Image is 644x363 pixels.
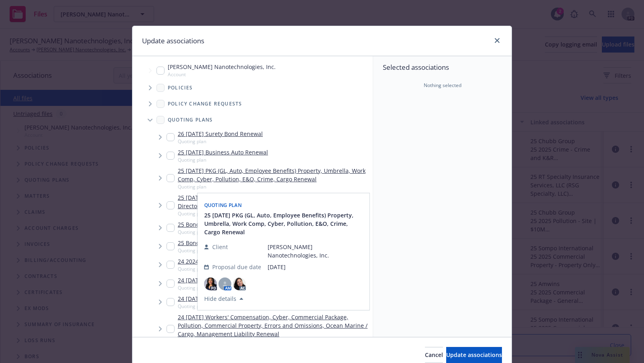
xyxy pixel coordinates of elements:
[212,263,261,271] span: Proposal due date
[168,101,242,106] span: Policy change requests
[168,63,276,71] span: [PERSON_NAME] Nanotechnologies, Inc.
[424,82,461,89] span: Nothing selected
[178,239,319,247] a: 25 Bond #57BCSIY6835 - City of [GEOGRAPHIC_DATA]
[201,294,247,304] button: Hide details
[178,276,294,284] a: 24 [DATE] Workers' Compensation Renewal
[178,313,370,338] a: 24 [DATE] Workers' Compensation, Cyber, Commercial Package, Pollution, Commercial Property, Error...
[212,243,228,251] span: Client
[168,71,276,78] span: Account
[446,347,502,363] button: Update associations
[178,156,268,163] span: Quoting plan
[178,166,370,183] a: 25 [DATE] PKG (GL, Auto, Employee Benefits) Property, Umbrella, Work Comp, Cyber, Pollution, E&O,...
[168,118,213,122] span: Quoting plans
[178,294,350,303] a: 24 [DATE] Management Liability, Directors and Officers Renewal
[492,36,502,45] a: close
[178,284,294,291] span: Quoting plan
[383,63,502,72] span: Selected associations
[178,148,268,156] a: 25 [DATE] Business Auto Renewal
[268,263,363,271] span: [DATE]
[204,278,217,290] span: photoPD
[425,351,443,359] span: Cancel
[233,278,246,290] span: photoAC
[178,257,238,266] a: 24 2024 Business Auto
[425,347,443,363] button: Cancel
[178,183,370,190] span: Quoting plan
[178,247,319,254] span: Quoting plan
[204,202,242,209] span: Quoting plan
[268,243,363,260] span: [PERSON_NAME] Nanotechnologies, Inc.
[178,210,370,217] span: Quoting plan
[219,278,232,290] span: AM
[168,85,193,90] span: Policies
[178,130,263,138] a: 26 [DATE] Surety Bond Renewal
[233,278,246,290] img: photo
[204,278,217,290] img: photo
[178,193,370,210] a: 25 [DATE] Directors and Officers - Side A DIC, Management Liability, Directors and Officers Renewal
[446,351,502,359] span: Update associations
[178,266,238,272] span: Quoting plan
[178,220,319,229] a: 25 Bond #57BCSIY6838 - City of [GEOGRAPHIC_DATA]
[178,229,319,235] span: Quoting plan
[178,303,350,310] span: Quoting plan
[178,138,263,145] span: Quoting plan
[142,36,204,46] h1: Update associations
[204,211,365,236] button: 25 [DATE] PKG (GL, Auto, Employee Benefits) Property, Umbrella, Work Comp, Cyber, Pollution, E&O,...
